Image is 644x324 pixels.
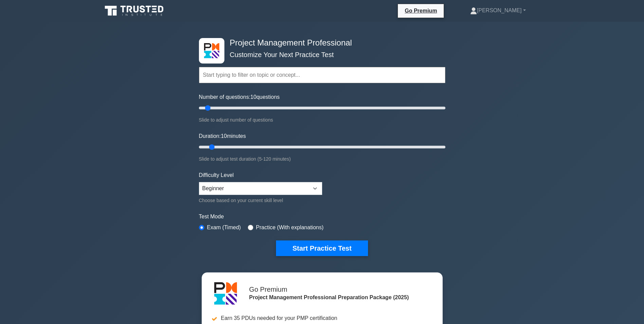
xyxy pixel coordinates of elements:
[221,133,227,139] span: 10
[251,94,257,100] span: 10
[207,223,241,232] label: Exam (Timed)
[227,38,412,48] h4: Project Management Professional
[199,196,322,204] div: Choose based on your current skill level
[199,213,445,221] label: Test Mode
[199,171,234,179] label: Difficulty Level
[256,223,324,232] label: Practice (With explanations)
[276,240,368,256] button: Start Practice Test
[199,67,445,83] input: Start typing to filter on topic or concept...
[199,93,280,101] label: Number of questions: questions
[401,6,441,15] a: Go Premium
[199,132,246,140] label: Duration: minutes
[199,116,445,124] div: Slide to adjust number of questions
[454,4,542,17] a: [PERSON_NAME]
[199,155,445,163] div: Slide to adjust test duration (5-120 minutes)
